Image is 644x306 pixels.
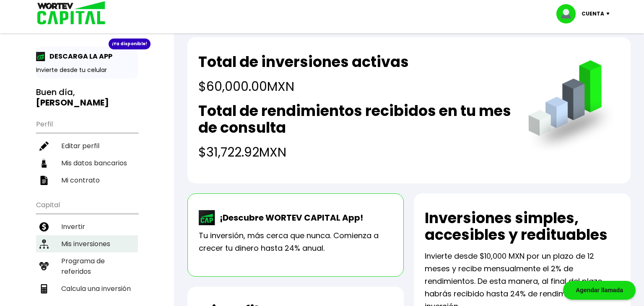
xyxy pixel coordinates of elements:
h4: $31,722.92 MXN [198,143,512,162]
a: Mis datos bancarios [36,154,138,172]
img: datos-icon.10cf9172.svg [39,159,49,168]
a: Invertir [36,218,138,235]
div: Agendar llamada [563,281,636,300]
img: grafica.516fef24.png [525,60,620,155]
img: app-icon [36,52,45,61]
p: ¡Descubre WORTEV CAPITAL App! [216,211,363,224]
a: Calcula una inversión [36,280,138,297]
a: Editar perfil [36,137,138,154]
ul: Perfil [36,115,138,189]
img: icon-down [604,13,615,15]
b: [PERSON_NAME] [36,97,109,108]
div: ¡Ya disponible! [109,39,151,49]
a: Programa de referidos [36,252,138,280]
img: calculadora-icon.17d418c4.svg [39,284,49,293]
img: profile-image [556,4,582,23]
img: inversiones-icon.6695dc30.svg [39,239,49,249]
img: editar-icon.952d3147.svg [39,141,49,151]
p: Tu inversión, más cerca que nunca. Comienza a crecer tu dinero hasta 24% anual. [199,229,393,255]
img: invertir-icon.b3b967d7.svg [39,222,49,231]
h2: Total de rendimientos recibidos en tu mes de consulta [198,103,512,136]
p: Invierte desde tu celular [36,66,138,75]
p: Cuenta [582,8,604,20]
h2: Inversiones simples, accesibles y redituables [425,210,620,243]
img: recomiendanos-icon.9b8e9327.svg [39,262,49,271]
p: DESCARGA LA APP [45,51,112,62]
h4: $60,000.00 MXN [198,77,409,96]
h2: Total de inversiones activas [198,54,409,70]
img: wortev-capital-app-icon [199,210,216,225]
img: contrato-icon.f2db500c.svg [39,176,49,185]
a: Mis inversiones [36,235,138,252]
a: Mi contrato [36,172,138,189]
h3: Buen día, [36,87,138,108]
